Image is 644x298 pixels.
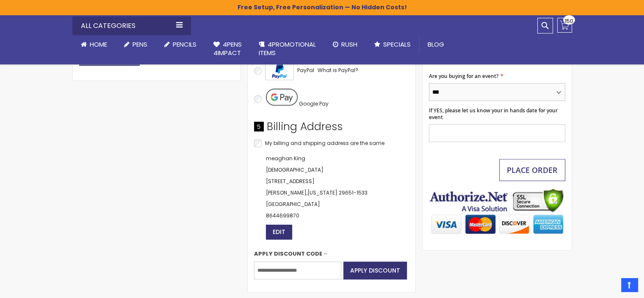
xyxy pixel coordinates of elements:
span: Rush [341,40,357,49]
a: 8644699870 [266,212,299,219]
a: 150 [557,18,572,33]
span: Are you buying for an event? [429,72,498,80]
button: Apply Discount [343,262,407,279]
span: 150 [565,17,573,25]
span: What is PayPal? [318,67,358,74]
a: Pencils [156,35,205,54]
span: Pens [133,40,147,49]
span: PayPal [297,67,314,74]
span: My billing and shipping address are the same [265,139,384,147]
span: Pencils [173,40,196,49]
span: Apply Discount [350,266,400,275]
span: Specials [383,40,411,49]
span: Apply Discount Code [254,250,322,258]
button: Place Order [499,159,565,181]
img: Acceptance Mark [265,61,294,80]
div: All Categories [72,17,191,35]
div: meaghan King [DEMOGRAPHIC_DATA] [STREET_ADDRESS] [PERSON_NAME] , 29651-1533 [GEOGRAPHIC_DATA] [254,153,409,240]
a: 4PROMOTIONALITEMS [250,35,324,63]
span: [US_STATE] [307,189,337,196]
a: Pens [116,35,156,54]
span: If YES, please let us know your in hands date for your event [429,107,558,121]
a: Specials [366,35,419,54]
span: Edit [273,228,285,236]
span: Google Pay [299,100,329,107]
a: Home [72,35,116,54]
a: Top [621,278,638,292]
a: Blog [419,35,453,54]
a: What is PayPal? [318,65,358,75]
a: Rush [324,35,366,54]
img: Pay with Google Pay [266,89,298,106]
span: 4Pens 4impact [213,40,242,57]
div: Billing Address [254,120,409,138]
span: 4PROMOTIONAL ITEMS [259,40,316,57]
span: Blog [428,40,444,49]
span: Home [90,40,107,49]
a: 4Pens4impact [205,35,250,63]
span: Place Order [507,165,558,175]
button: Edit [266,225,292,240]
